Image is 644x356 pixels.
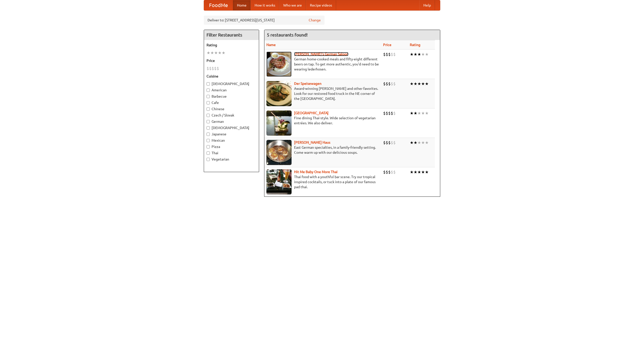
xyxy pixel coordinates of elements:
li: ★ [414,52,417,57]
li: $ [212,66,214,71]
li: ★ [421,110,425,116]
input: [DEMOGRAPHIC_DATA] [207,82,210,86]
label: Czech / Slovak [207,113,256,118]
li: ★ [410,81,414,87]
li: $ [388,81,391,87]
li: $ [388,110,391,116]
li: ★ [410,110,414,116]
li: ★ [410,140,414,145]
li: $ [393,110,396,116]
li: ★ [421,140,425,145]
ng-pluralize: 5 restaurants found! [267,32,308,37]
input: [DEMOGRAPHIC_DATA] [207,126,210,130]
h4: Filter Restaurants [204,30,259,40]
a: Who we are [279,0,306,10]
li: $ [383,52,386,57]
a: Change [309,18,321,23]
li: $ [388,52,391,57]
li: ★ [210,50,214,56]
p: German home-cooked meals and fifty-eight different beers on tap. To get more authentic, you'd nee... [266,57,379,72]
a: Name [266,43,276,47]
li: ★ [417,140,421,145]
li: ★ [421,52,425,57]
li: ★ [410,169,414,175]
li: ★ [425,110,429,116]
input: Cafe [207,101,210,104]
label: Chinese [207,106,256,111]
li: $ [393,52,396,57]
li: $ [386,81,388,87]
a: Hit Me Baby One More Thai [294,170,338,174]
input: Pizza [207,145,210,148]
li: ★ [417,169,421,175]
li: $ [391,52,393,57]
label: German [207,119,256,124]
a: Der Speisewagen [294,82,321,86]
a: Rating [410,43,420,47]
label: [DEMOGRAPHIC_DATA] [207,125,256,130]
li: $ [383,140,386,145]
li: ★ [421,81,425,87]
a: Help [419,0,435,10]
h5: Rating [207,43,256,48]
li: $ [386,140,388,145]
li: ★ [417,52,421,57]
li: $ [388,140,391,145]
img: babythai.jpg [266,169,292,194]
input: Barbecue [207,95,210,98]
li: $ [391,81,393,87]
li: $ [207,66,209,71]
label: American [207,88,256,93]
a: [PERSON_NAME] Haus [294,140,330,144]
input: Mexican [207,139,210,142]
li: $ [393,140,396,145]
li: ★ [222,50,225,56]
li: ★ [417,81,421,87]
li: $ [388,169,391,175]
li: $ [386,169,388,175]
li: $ [386,52,388,57]
li: ★ [425,52,429,57]
input: Japanese [207,133,210,136]
h5: Price [207,58,256,63]
label: Pizza [207,144,256,149]
label: [DEMOGRAPHIC_DATA] [207,81,256,86]
input: German [207,120,210,123]
input: Czech / Slovak [207,114,210,117]
img: satay.jpg [266,110,292,136]
label: Japanese [207,132,256,137]
li: ★ [414,81,417,87]
li: ★ [417,110,421,116]
li: $ [214,66,217,71]
li: ★ [425,140,429,145]
input: Vegetarian [207,158,210,161]
p: East German specialties, in a family-friendly setting. Come warm up with our delicious soups. [266,145,379,155]
li: $ [209,66,212,71]
li: $ [386,110,388,116]
img: esthers.jpg [266,52,292,77]
div: Deliver to: [STREET_ADDRESS][US_STATE] [204,16,325,25]
p: Award-winning [PERSON_NAME] and other favorites. Look for our restored food truck in the NE corne... [266,86,379,101]
label: Vegetarian [207,157,256,162]
a: FoodMe [204,0,233,10]
label: Mexican [207,138,256,143]
a: Recipe videos [306,0,336,10]
li: ★ [414,110,417,116]
li: $ [393,81,396,87]
li: $ [393,169,396,175]
input: American [207,89,210,92]
input: Chinese [207,107,210,111]
li: $ [383,169,386,175]
li: ★ [214,50,218,56]
li: ★ [207,50,210,56]
li: $ [391,140,393,145]
li: $ [391,110,393,116]
li: $ [391,169,393,175]
a: [PERSON_NAME]'s German Saloon [294,52,348,56]
label: Thai [207,150,256,155]
a: Home [233,0,251,10]
a: [GEOGRAPHIC_DATA] [294,111,329,115]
